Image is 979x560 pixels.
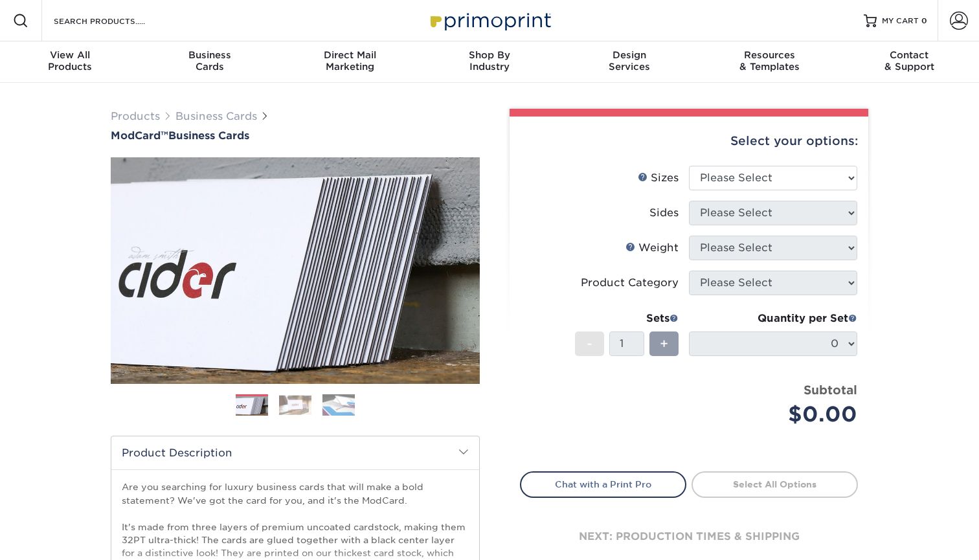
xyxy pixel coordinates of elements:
[425,6,554,34] img: Primoprint
[699,399,857,430] div: $0.00
[420,41,559,83] a: Shop ByIndustry
[559,49,699,73] div: Services
[520,471,686,497] a: Chat with a Print Pro
[699,41,839,83] a: Resources& Templates
[804,383,857,397] strong: Subtotal
[839,49,979,61] span: Contact
[111,129,480,142] a: ModCard™Business Cards
[280,49,420,73] div: Marketing
[625,240,679,256] div: Weight
[839,49,979,73] div: & Support
[839,41,979,83] a: Contact& Support
[575,311,679,326] div: Sets
[692,471,858,497] a: Select All Options
[520,117,858,166] div: Select your options:
[699,49,839,61] span: Resources
[559,49,699,61] span: Design
[111,129,480,142] h1: Business Cards
[689,311,857,326] div: Quantity per Set
[279,395,311,415] img: Business Cards 02
[559,41,699,83] a: DesignServices
[140,41,280,83] a: BusinessCards
[52,13,179,28] input: SEARCH PRODUCTS.....
[140,49,280,73] div: Cards
[236,390,268,422] img: Business Cards 01
[921,16,927,25] span: 0
[882,16,919,27] span: MY CART
[581,275,679,291] div: Product Category
[420,49,559,73] div: Industry
[638,170,679,186] div: Sizes
[280,41,420,83] a: Direct MailMarketing
[699,49,839,73] div: & Templates
[140,49,280,61] span: Business
[111,110,160,122] a: Products
[649,205,679,221] div: Sides
[660,334,668,353] span: +
[111,129,168,142] span: ModCard™
[111,436,479,469] h2: Product Description
[175,110,257,122] a: Business Cards
[420,49,559,61] span: Shop By
[280,49,420,61] span: Direct Mail
[111,86,480,455] img: ModCard™ 01
[587,334,592,353] span: -
[322,394,355,416] img: Business Cards 03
